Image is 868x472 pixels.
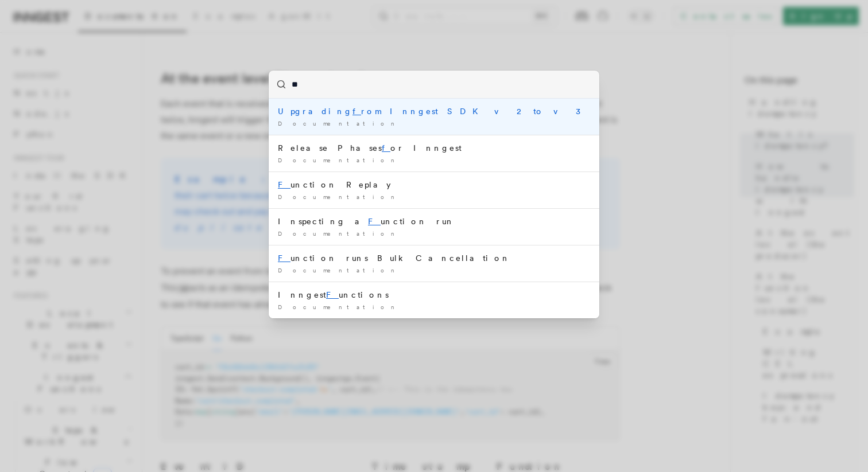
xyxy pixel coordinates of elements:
span: Documentation [278,120,399,127]
span: Documentation [278,157,399,163]
div: Upgrading rom Inngest SDK v2 to v3 [278,106,590,117]
mark: f [352,107,361,116]
div: Release Phases or Inngest [278,142,590,154]
span: Documentation [278,267,399,274]
mark: F [278,180,290,189]
mark: F [368,217,381,226]
mark: F [278,253,290,263]
div: Inngest unctions [278,289,590,301]
span: Documentation [278,193,399,200]
mark: F [326,290,339,299]
span: Documentation [278,230,399,237]
div: unction Replay [278,179,590,190]
span: Documentation [278,303,399,310]
mark: f [382,143,390,153]
div: unction runs Bulk Cancellation [278,252,590,264]
div: Inspecting a unction run [278,216,590,227]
